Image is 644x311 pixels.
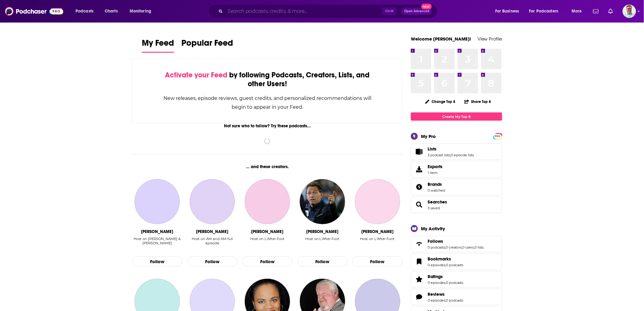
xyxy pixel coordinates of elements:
[428,206,440,210] a: 3 saved
[428,164,443,169] span: Exports
[413,200,425,209] a: Searches
[422,98,459,105] button: Change Top 8
[305,237,340,241] div: Host on L'After Foot
[428,146,474,152] a: Lists
[428,274,443,279] span: Ratings
[421,226,445,231] div: My Activity
[428,298,445,302] a: 0 episodes
[411,36,471,42] a: Welcome [PERSON_NAME]!
[305,237,340,250] div: Host on L'After Foot
[494,134,501,138] a: PRO
[428,182,442,187] span: Brands
[413,275,425,284] a: Ratings
[450,153,451,157] span: ,
[190,179,235,224] a: Sabra Lane
[446,263,463,267] a: 0 podcasts
[567,6,590,16] button: open menu
[428,256,463,262] a: Bookmarks
[71,6,101,16] button: open menu
[225,6,382,16] input: Search podcasts, credits, & more...
[5,5,63,17] img: Podchaser - Follow, Share and Rate Podcasts
[446,245,462,249] a: 0 creators
[428,153,450,157] a: 3 podcast lists
[142,38,174,53] a: My Feed
[421,133,436,139] div: My Pro
[623,5,636,18] button: Show profile menu
[187,237,237,250] div: Host on AM and AM full episode
[306,229,338,234] div: Daniel Riolo
[214,4,443,18] div: Search podcasts, credits, & more...
[297,256,348,267] button: Follow
[404,10,429,13] span: Open Advanced
[428,256,451,262] span: Bookmarks
[445,245,446,249] span: ,
[428,274,463,279] a: Ratings
[135,179,180,224] a: Brandon Tierney
[411,289,502,305] span: Reviews
[591,6,601,16] a: Show notifications dropdown
[446,298,463,302] a: 0 podcasts
[572,7,582,16] span: More
[445,298,446,302] span: ,
[411,253,502,270] span: Bookmarks
[428,263,445,267] a: 0 episodes
[242,256,292,267] button: Follow
[478,36,502,42] a: View Profile
[413,257,425,266] a: Bookmarks
[250,237,285,241] div: Host on L'After Foot
[413,240,425,248] a: Follows
[428,199,447,205] a: Searches
[462,245,474,249] a: 0 users
[411,161,502,178] a: Exports
[187,256,237,267] button: Follow
[401,8,432,15] button: Open AdvancedNew
[428,281,445,285] a: 0 episodes
[464,96,492,108] button: Share Top 8
[428,188,445,193] a: 0 watched
[105,7,118,16] span: Charts
[130,7,151,16] span: Monitoring
[142,38,174,52] span: My Feed
[411,143,502,160] span: Lists
[413,147,425,156] a: Lists
[428,171,443,175] span: 1 item
[360,237,395,241] div: Host on L'After Foot
[251,229,283,234] div: Jerome Rothen
[428,245,445,249] a: 0 podcasts
[361,229,394,234] div: Gilbert Brisbois
[250,237,285,250] div: Host on L'After Foot
[132,164,403,169] div: ... and these creators.
[474,245,484,249] a: 0 lists
[181,38,233,53] a: Popular Feed
[132,123,403,129] div: Not sure who to follow? Try these podcasts...
[132,237,182,245] div: Host on [PERSON_NAME] & [PERSON_NAME]
[132,256,182,267] button: Follow
[428,292,445,297] span: Reviews
[75,7,93,16] span: Podcasts
[623,5,636,18] img: User Profile
[382,7,397,15] span: Ctrl K
[446,281,463,285] a: 0 podcasts
[245,179,290,224] a: Jerome Rothen
[525,6,567,16] button: open menu
[101,6,121,16] a: Charts
[352,256,403,267] button: Follow
[606,6,615,16] a: Show notifications dropdown
[451,153,474,157] a: 0 episode lists
[165,70,227,80] span: Activate your Feed
[623,5,636,18] span: Logged in as marcus414
[141,229,173,234] div: Brandon Tierney
[411,179,502,195] span: Brands
[300,179,345,224] img: Daniel Riolo
[187,237,237,245] div: Host on AM and AM full episode
[529,7,558,16] span: For Podcasters
[413,293,425,301] a: Reviews
[428,239,484,244] a: Follows
[413,183,425,191] a: Brands
[132,237,182,250] div: Host on Brandon Tierney & Sal Licata
[474,245,474,249] span: ,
